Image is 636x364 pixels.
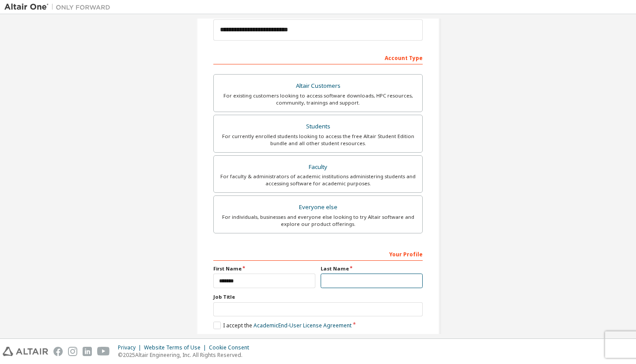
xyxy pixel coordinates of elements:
label: Job Title [213,293,423,300]
div: Website Terms of Use [144,344,209,351]
label: I accept the [213,322,352,329]
a: Academic End-User License Agreement [254,322,352,329]
div: For existing customers looking to access software downloads, HPC resources, community, trainings ... [219,92,417,106]
div: Account Type [213,50,423,64]
div: Everyone else [219,201,417,214]
div: Your Profile [213,247,423,261]
div: For currently enrolled students looking to access the free Altair Student Edition bundle and all ... [219,133,417,147]
div: Altair Customers [219,80,417,92]
img: linkedin.svg [83,347,92,356]
img: instagram.svg [68,347,77,356]
img: altair_logo.svg [3,347,48,356]
img: youtube.svg [97,347,110,356]
div: For faculty & administrators of academic institutions administering students and accessing softwa... [219,173,417,187]
div: Faculty [219,161,417,173]
img: facebook.svg [53,347,63,356]
div: Students [219,120,417,133]
div: For individuals, businesses and everyone else looking to try Altair software and explore our prod... [219,214,417,228]
label: First Name [213,265,315,272]
p: © 2025 Altair Engineering, Inc. All Rights Reserved. [118,351,254,359]
div: Privacy [118,344,144,351]
img: Altair One [4,3,115,11]
label: Last Name [321,265,423,272]
div: Cookie Consent [209,344,254,351]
